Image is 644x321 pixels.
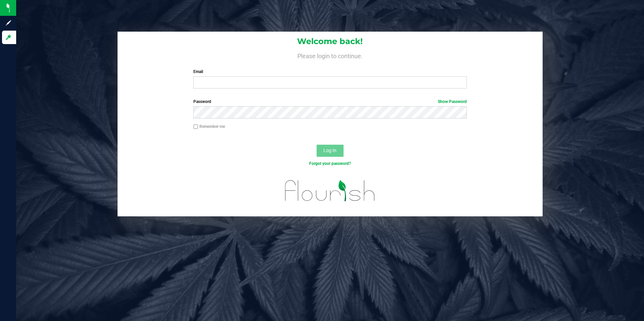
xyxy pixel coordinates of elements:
[193,123,225,130] label: Remember me
[118,37,543,46] h1: Welcome back!
[193,99,211,104] span: Password
[118,51,543,59] h4: Please login to continue.
[438,99,467,104] a: Show Password
[193,124,198,129] input: Remember me
[193,69,467,75] label: Email
[5,34,12,41] inline-svg: Log in
[277,174,383,208] img: flourish_logo.svg
[323,148,336,153] span: Log In
[309,161,351,166] a: Forgot your password?
[5,20,12,26] inline-svg: Sign up
[317,145,344,157] button: Log In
